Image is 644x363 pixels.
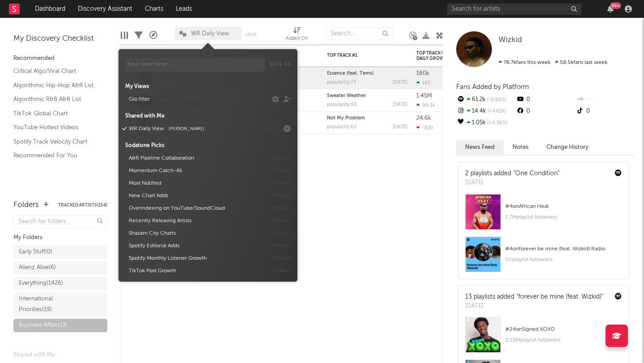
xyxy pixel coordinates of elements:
div: 180k [416,71,429,76]
div: # 4 on African Heat [505,201,622,212]
button: default [272,206,291,211]
div: Top Track US Audio Streams Daily Growth [416,51,483,61]
div: International Priorities ( 19 ) [19,294,82,315]
a: "forever be mine (feat. Wizkid)" [517,294,603,300]
button: default [272,169,291,173]
div: My Views [125,83,291,91]
button: A&R Pipeline Collaboration [126,152,267,165]
div: [DATE] [393,125,407,130]
div: popularity: 73 [327,80,356,85]
a: Not My Problem [327,116,365,121]
div: 99 + [610,2,621,9]
div: -620 [416,125,433,131]
div: 13 playlists added [465,292,603,302]
a: Essence (feat. Tems) [327,71,373,76]
div: Early Stuff ( 0 ) [19,247,52,257]
button: News Feed [456,140,504,155]
span: Fans Added by Platform [456,84,529,90]
div: Everything ( 1426 ) [19,278,63,289]
div: Added On [286,34,308,44]
span: [PERSON_NAME] [169,127,204,131]
div: 2.13M playlist followers [505,335,622,346]
span: 58.5k fans last week [499,60,607,65]
button: default [249,97,267,101]
a: #4onAfrican Heat1.7Mplaylist followers [458,194,628,236]
a: YouTube Hottest Videos [13,122,98,132]
div: 145 [416,80,430,86]
div: Recommended [13,53,107,64]
button: default [272,231,291,236]
div: Filters [135,22,143,48]
span: -0.86 % [486,97,506,102]
button: default [260,127,279,131]
a: TikTok Global Chart [13,109,98,118]
a: #4onforever be mine (feat. Wizkid) Radio50playlist followers [458,236,628,279]
div: Shared with Me [13,350,107,361]
button: Overindexing on YouTube/SoundCloud [126,202,267,215]
button: Gio filter [126,93,244,106]
div: 50 playlist followers [505,254,622,265]
div: Added On [286,22,308,48]
button: default [272,219,291,223]
a: Spotify Track Velocity Chart [13,137,98,147]
div: Edit Columns [121,22,128,48]
div: 1.05k [456,117,516,129]
button: default [272,194,291,198]
div: [DATE] [465,178,559,187]
span: 76.7k fans this week [499,60,551,65]
a: Sweater Weather [327,93,366,98]
button: Save as [269,58,291,72]
input: Search for folders... [13,215,107,228]
button: Spotify Editorial Adds [126,240,267,252]
div: 0 [516,106,575,117]
button: Most Notified [126,177,267,190]
button: Spotify Monthly Listener Growth [126,252,267,265]
a: Recommended For You [13,151,98,160]
button: Change History [538,140,597,155]
button: Recently Releasing Artists [126,215,267,227]
button: Notes [504,140,538,155]
button: WR Daily View[PERSON_NAME] [126,122,256,135]
div: 99.3k [416,102,435,108]
div: My Folders [13,232,107,243]
div: [DATE] [393,80,407,85]
a: Algorithmic Hip-Hop A&R List [13,80,98,90]
a: Critical Algo/Viral Chart [13,66,98,76]
div: -- [576,94,635,106]
div: 1.7M playlist followers [505,212,622,223]
div: 61.2k [456,94,516,106]
a: Alienz Alive(6) [13,261,107,274]
div: 1.45M [416,93,432,99]
button: Tracked Artists(154) [58,203,107,207]
div: [DATE] [465,302,603,311]
a: Business Affairs(3) [13,319,107,332]
div: popularity: 90 [327,102,357,107]
button: default [272,244,291,248]
div: # 4 on forever be mine (feat. Wizkid) Radio [505,244,622,254]
button: Save [245,32,257,37]
div: # 24 on Signed XOXO [505,324,622,335]
a: Wizkid [499,36,522,45]
a: #24onSigned XOXO2.13Mplaylist followers [458,317,628,359]
div: 2 playlists added [465,169,559,178]
button: New Chart Adds [126,190,267,202]
div: Top Track #1 [327,53,394,58]
span: +442 % [486,109,506,114]
button: default [272,269,291,273]
button: Shazam City Charts [126,227,267,240]
button: default [272,156,291,160]
button: default [272,181,291,186]
div: Essence (feat. Tems) [327,71,407,76]
div: Folders [13,200,39,211]
a: Everything(1426) [13,277,107,290]
div: 0 [516,94,575,106]
button: Momentum Catch-All [126,165,267,177]
span: +4.36 % [486,121,507,126]
input: Search... [326,27,393,40]
div: [DATE] [393,102,407,107]
div: 24.6k [416,115,431,121]
a: International Priorities(19) [13,292,107,317]
input: Search for artists [447,4,581,15]
span: Wizkid [499,36,522,44]
div: 0 [576,106,635,117]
